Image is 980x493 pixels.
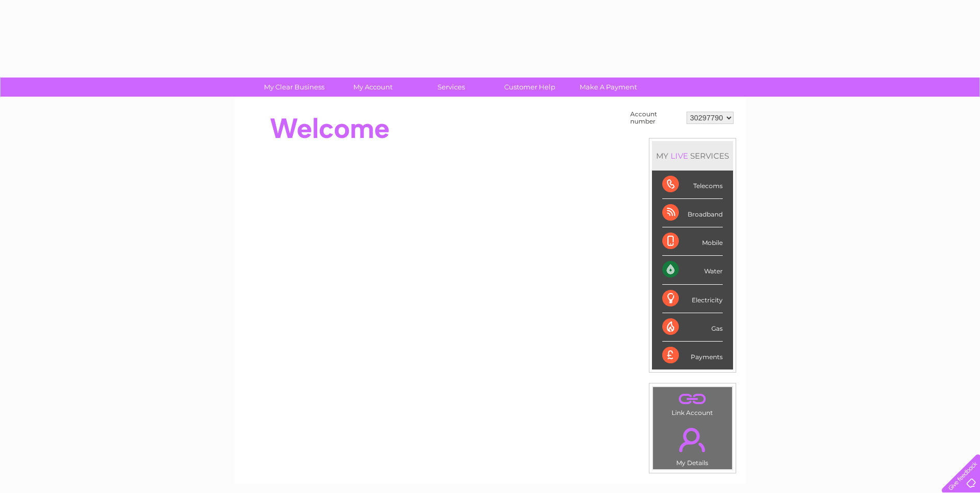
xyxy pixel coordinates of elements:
a: My Clear Business [252,78,337,97]
a: Make A Payment [566,78,651,97]
div: Payments [662,342,723,369]
a: . [656,390,729,408]
div: LIVE [668,151,690,161]
div: Mobile [662,227,723,256]
div: Gas [662,313,723,342]
div: Telecoms [662,171,723,199]
div: MY SERVICES [652,141,733,171]
a: Customer Help [487,78,572,97]
div: Broadband [662,199,723,227]
td: Link Account [652,387,733,419]
a: My Account [330,78,415,97]
td: Account number [628,108,684,128]
a: Services [409,78,494,97]
a: . [656,422,729,458]
div: Water [662,256,723,284]
div: Electricity [662,285,723,313]
td: My Details [652,419,733,470]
